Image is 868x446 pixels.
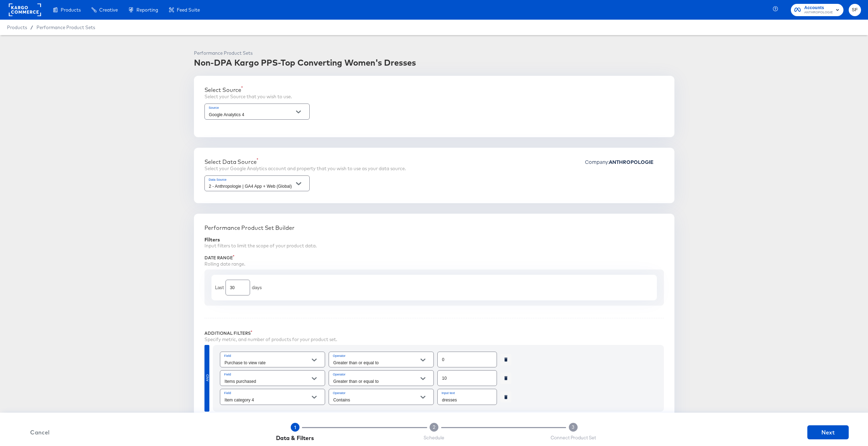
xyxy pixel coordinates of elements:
button: Open [309,373,319,384]
div: Filters [204,237,664,242]
div: Select Source [204,86,292,93]
span: Feed Suite [177,7,200,13]
div: Last [215,284,224,291]
button: AccountsANTHROPOLOGIE [791,4,843,16]
input: Enter a number [438,368,497,383]
span: Products [7,25,27,30]
a: Performance Product Sets [36,25,95,30]
span: 1 [294,425,296,430]
span: / [27,25,36,30]
span: Data & Filters [276,434,314,441]
div: Performance Product Sets [194,50,416,56]
input: Input search term [438,389,497,404]
span: Accounts [804,4,833,12]
div: Select your Source that you wish to use. [204,93,292,100]
button: Open [293,107,304,117]
div: Input filters to limit the scope of your product data. [204,242,664,249]
button: Open [309,392,319,402]
span: Products [61,7,81,13]
button: Cancel [19,427,61,437]
span: SF [852,6,858,14]
button: Open [309,355,319,365]
span: Connect Product Set [551,434,596,441]
button: Open [418,392,428,402]
div: AND [205,375,210,382]
div: Non-DPA Kargo PPS-Top Converting Women's Dresses [194,56,416,68]
span: Creative [99,7,118,13]
button: SF [849,4,861,16]
span: Reporting [136,7,158,13]
div: Additional Filters [204,331,664,336]
div: Date Range [204,255,664,261]
button: Open [293,178,304,189]
div: ANTHROPOLOGIE [609,159,664,165]
div: Company: [585,158,664,174]
div: Select Data Source [204,158,406,165]
span: ANTHROPOLOGIE [804,10,833,15]
span: 2 [433,424,436,431]
button: Next [807,425,849,439]
div: Select your Google Analytics account and property that you wish to use as your data source. [204,165,406,172]
input: Enter a number [226,277,250,292]
span: Schedule [424,434,444,441]
span: Next [810,427,846,437]
input: Enter a number [438,349,497,364]
div: Performance Product Set Builder [204,224,664,231]
div: Specify metric, and number of products for your product set. [204,336,664,343]
div: Rolling date range. [204,261,664,267]
button: Open [418,373,428,384]
span: Cancel [22,427,58,437]
div: days [252,284,262,291]
button: Open [418,355,428,365]
span: 3 [572,424,574,431]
